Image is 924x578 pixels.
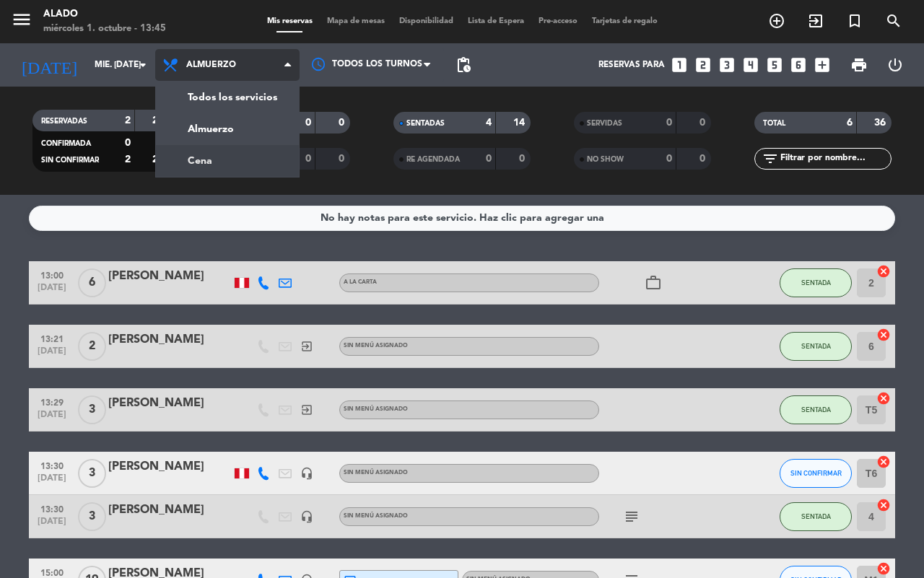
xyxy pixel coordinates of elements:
[666,118,672,128] strong: 0
[531,17,585,25] span: Pre-acceso
[876,391,891,406] i: cancel
[108,394,231,413] div: [PERSON_NAME]
[78,502,106,531] span: 3
[780,268,852,297] button: SENTADA
[34,473,70,490] span: [DATE]
[789,56,808,74] i: looks_6
[741,56,760,74] i: looks_4
[344,343,408,349] span: Sin menú asignado
[780,502,852,531] button: SENTADA
[34,346,70,363] span: [DATE]
[34,517,70,533] span: [DATE]
[125,138,131,148] strong: 0
[305,154,311,164] strong: 0
[34,283,70,299] span: [DATE]
[846,12,863,30] i: turned_in_not
[43,7,166,22] div: Alado
[790,469,842,477] span: SIN CONFIRMAR
[876,561,891,576] i: cancel
[763,120,785,127] span: TOTAL
[670,56,689,74] i: looks_one
[78,332,106,361] span: 2
[392,17,461,25] span: Disponibilidad
[813,56,832,74] i: add_box
[718,56,736,74] i: looks_3
[587,120,622,127] span: SERVIDAS
[125,154,131,165] strong: 2
[41,140,91,147] span: CONFIRMADA
[41,157,99,164] span: SIN CONFIRMAR
[876,264,891,279] i: cancel
[455,56,472,74] span: pending_actions
[108,501,231,520] div: [PERSON_NAME]
[108,267,231,286] div: [PERSON_NAME]
[406,120,445,127] span: SENTADAS
[344,406,408,412] span: Sin menú asignado
[125,115,131,126] strong: 2
[765,56,784,74] i: looks_5
[874,118,889,128] strong: 36
[519,154,528,164] strong: 0
[344,513,408,519] span: Sin menú asignado
[41,118,87,125] span: RESERVADAS
[34,500,70,517] span: 13:30
[486,118,492,128] strong: 4
[406,156,460,163] span: RE AGENDADA
[801,512,831,520] span: SENTADA
[666,154,672,164] strong: 0
[344,279,377,285] span: A la carta
[780,332,852,361] button: SENTADA
[34,330,70,346] span: 13:21
[305,118,311,128] strong: 0
[344,470,408,476] span: Sin menú asignado
[801,279,831,286] span: SENTADA
[152,115,167,126] strong: 22
[34,393,70,410] span: 13:29
[156,113,299,145] a: Almuerzo
[876,498,891,512] i: cancel
[108,457,231,476] div: [PERSON_NAME]
[339,154,347,164] strong: 0
[11,9,32,30] i: menu
[801,406,831,413] span: SENTADA
[801,342,831,350] span: SENTADA
[587,156,624,163] span: NO SHOW
[699,118,708,128] strong: 0
[339,118,347,128] strong: 0
[461,17,531,25] span: Lista de Espera
[152,154,167,165] strong: 22
[156,82,299,113] a: Todos los servicios
[513,118,528,128] strong: 14
[186,60,236,70] span: Almuerzo
[486,154,492,164] strong: 0
[768,12,785,30] i: add_circle_outline
[300,467,313,480] i: headset_mic
[585,17,665,25] span: Tarjetas de regalo
[780,395,852,424] button: SENTADA
[876,455,891,469] i: cancel
[877,43,913,87] div: LOG OUT
[78,395,106,424] span: 3
[300,403,313,416] i: exit_to_app
[645,274,662,292] i: work_outline
[807,12,824,30] i: exit_to_app
[780,459,852,488] button: SIN CONFIRMAR
[300,510,313,523] i: headset_mic
[78,268,106,297] span: 6
[78,459,106,488] span: 3
[260,17,320,25] span: Mis reservas
[779,151,891,167] input: Filtrar por nombre...
[321,210,604,227] div: No hay notas para este servicio. Haz clic para agregar una
[623,508,640,525] i: subject
[34,457,70,473] span: 13:30
[134,56,152,74] i: arrow_drop_down
[320,17,392,25] span: Mapa de mesas
[876,328,891,342] i: cancel
[156,145,299,177] a: Cena
[43,22,166,36] div: miércoles 1. octubre - 13:45
[694,56,712,74] i: looks_two
[34,266,70,283] span: 13:00
[885,12,902,30] i: search
[762,150,779,167] i: filter_list
[11,9,32,35] button: menu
